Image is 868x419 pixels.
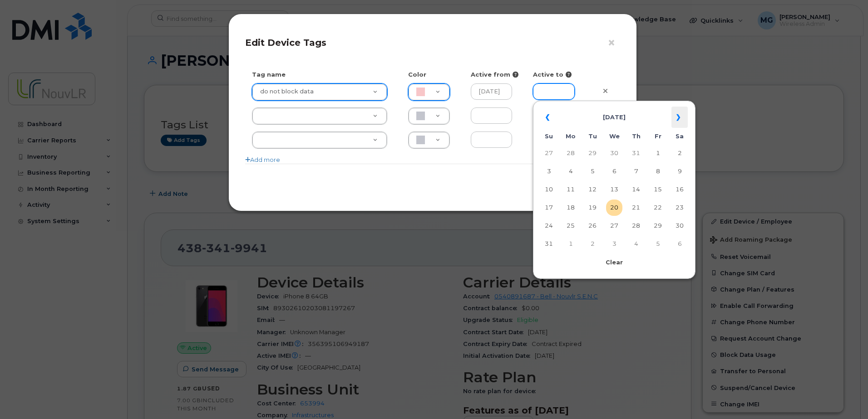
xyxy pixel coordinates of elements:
td: 30 [606,145,622,161]
td: 18 [562,200,579,216]
td: 27 [606,218,622,234]
td: 21 [628,200,644,216]
td: 10 [541,181,557,198]
td: 22 [650,200,666,216]
th: Su [541,130,557,143]
td: 30 [671,218,688,234]
div: Tag name [245,70,401,79]
a: Add more [245,156,280,163]
td: 27 [541,145,557,161]
th: Mo [562,130,579,143]
td: 12 [584,181,601,198]
td: 4 [628,236,644,252]
td: 29 [650,218,666,234]
td: 24 [541,218,557,234]
td: 9 [671,163,688,180]
td: 4 [562,163,579,180]
th: Th [628,130,644,143]
td: 3 [541,163,557,180]
h4: Edit Device Tags [245,37,620,48]
td: 25 [562,218,579,234]
td: 15 [650,181,666,198]
td: 16 [671,181,688,198]
td: 1 [650,145,666,161]
td: 26 [584,218,601,234]
td: 31 [628,145,644,161]
th: Tu [584,130,601,143]
td: 31 [541,236,557,252]
div: Color [401,70,464,79]
td: 2 [584,236,601,252]
th: [DATE] [562,107,666,128]
i: Fill in to restrict tag activity to this date [513,72,518,78]
td: 5 [650,236,666,252]
td: 7 [628,163,644,180]
td: 20 [606,200,622,216]
td: 1 [562,236,579,252]
td: 11 [562,181,579,198]
td: 23 [671,200,688,216]
th: « [541,107,557,128]
th: Sa [671,130,688,143]
td: 6 [606,163,622,180]
span: do not block data [255,88,314,96]
td: 28 [562,145,579,161]
button: × [607,36,620,50]
td: 28 [628,218,644,234]
th: Clear [541,256,688,269]
td: 29 [584,145,601,161]
td: 14 [628,181,644,198]
th: We [606,130,622,143]
div: Active to [526,70,589,79]
td: 13 [606,181,622,198]
td: 5 [584,163,601,180]
td: 2 [671,145,688,161]
td: 3 [606,236,622,252]
th: » [671,107,688,128]
td: 19 [584,200,601,216]
td: 17 [541,200,557,216]
td: 8 [650,163,666,180]
td: 6 [671,236,688,252]
th: Fr [650,130,666,143]
div: Active from [464,70,527,79]
i: Fill in to restrict tag activity to this date [566,72,572,78]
